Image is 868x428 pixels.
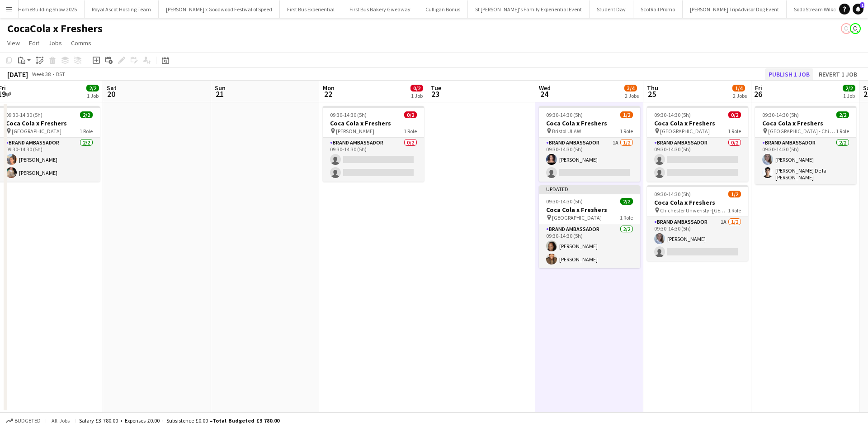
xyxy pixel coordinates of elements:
app-user-avatar: Joanne Milne [850,23,861,34]
span: 1 [860,2,864,8]
span: Mon [323,84,335,92]
button: Culligan Bonus [418,0,468,18]
span: 2/2 [843,85,855,91]
app-card-role: Brand Ambassador2/209:30-14:30 (5h)[PERSON_NAME][PERSON_NAME] De la [PERSON_NAME] [755,138,856,184]
span: 09:30-14:30 (5h) [6,111,42,118]
span: Tue [431,84,441,92]
div: 2 Jobs [625,92,639,99]
h3: Coca Cola x Freshers [323,119,424,127]
span: [GEOGRAPHIC_DATA] - Chi Site BAX [768,128,836,135]
a: 1 [853,4,863,14]
span: Budgeted [14,418,41,424]
span: 0/2 [410,85,423,91]
h3: Coca Cola x Freshers [539,206,640,214]
span: 24 [538,89,551,99]
button: [PERSON_NAME] TripAdvisor Dog Event [683,0,787,18]
span: 2/2 [836,111,849,118]
a: Comms [67,37,95,49]
span: 09:30-14:30 (5h) [654,191,691,197]
span: All jobs [50,417,71,424]
span: 1 Role [620,128,633,135]
span: 09:30-14:30 (5h) [762,111,799,118]
a: Edit [25,37,43,49]
app-card-role: Brand Ambassador0/209:30-14:30 (5h) [323,138,424,182]
app-card-role: Brand Ambassador1A1/209:30-14:30 (5h)[PERSON_NAME] [539,138,640,182]
button: First Bus Bakery Giveaway [342,0,418,18]
a: View [4,37,24,49]
div: [DATE] [7,70,28,79]
span: 1/2 [728,191,741,197]
span: 1 Role [80,128,93,135]
span: 2/2 [80,111,93,118]
span: [PERSON_NAME] [336,128,374,135]
span: Comms [71,39,91,47]
button: Student Day [590,0,633,18]
button: Revert 1 job [815,68,861,80]
div: 09:30-14:30 (5h)1/2Coca Cola x Freshers Chichester Univeristy -[GEOGRAPHIC_DATA] BAX1 RoleBrand A... [647,185,748,261]
h3: Coca Cola x Freshers [539,119,640,127]
div: BST [56,71,65,77]
span: Total Budgeted £3 780.00 [212,417,279,424]
app-card-role: Brand Ambassador1A1/209:30-14:30 (5h)[PERSON_NAME] [647,217,748,261]
app-job-card: 09:30-14:30 (5h)0/2Coca Cola x Freshers [GEOGRAPHIC_DATA]1 RoleBrand Ambassador0/209:30-14:30 (5h) [647,106,748,182]
span: 26 [754,89,762,99]
span: Week 38 [30,71,52,77]
app-card-role: Brand Ambassador0/209:30-14:30 (5h) [647,138,748,182]
span: Thu [647,84,658,92]
button: St [PERSON_NAME]'s Family Experiential Event [468,0,590,18]
span: 2/2 [86,85,99,91]
span: 23 [429,89,441,99]
h3: Coca Cola x Freshers [755,119,856,127]
span: View [7,39,20,47]
span: Sun [215,84,226,92]
app-job-card: 09:30-14:30 (5h)0/2Coca Cola x Freshers [PERSON_NAME]1 RoleBrand Ambassador0/209:30-14:30 (5h) [323,106,424,182]
span: 09:30-14:30 (5h) [654,111,691,118]
span: Sat [107,84,117,92]
app-job-card: 09:30-14:30 (5h)1/2Coca Cola x Freshers Bristol ULAW1 RoleBrand Ambassador1A1/209:30-14:30 (5h)[P... [539,106,640,182]
button: First Bus Experiential [280,0,342,18]
h1: CocaCola x Freshers [7,22,103,35]
button: [PERSON_NAME] x Goodwood Festival of Speed [159,0,280,18]
button: Publish 1 job [765,68,813,80]
span: 1 Role [836,128,849,135]
span: Fri [755,84,762,92]
span: 1 Role [728,207,741,214]
app-job-card: 09:30-14:30 (5h)2/2Coca Cola x Freshers [GEOGRAPHIC_DATA] - Chi Site BAX1 RoleBrand Ambassador2/2... [755,106,856,184]
span: 09:30-14:30 (5h) [546,111,583,118]
span: 09:30-14:30 (5h) [330,111,367,118]
span: [GEOGRAPHIC_DATA] [660,128,710,135]
span: Edit [29,39,39,47]
span: 21 [213,89,226,99]
span: 09:30-14:30 (5h) [546,198,583,205]
span: Chichester Univeristy -[GEOGRAPHIC_DATA] BAX [660,207,728,214]
h3: Coca Cola x Freshers [647,119,748,127]
button: Budgeted [5,416,42,426]
button: ScotRail Promo [633,0,683,18]
span: 3/4 [624,85,637,91]
span: 1 Role [404,128,417,135]
div: 1 Job [87,92,99,99]
span: 0/2 [728,111,741,118]
div: Updated [539,185,640,192]
span: Bristol ULAW [552,128,581,135]
span: 1 Role [620,214,633,221]
span: 0/2 [404,111,417,118]
app-job-card: Updated09:30-14:30 (5h)2/2Coca Cola x Freshers [GEOGRAPHIC_DATA]1 RoleBrand Ambassador2/209:30-14... [539,185,640,268]
span: [GEOGRAPHIC_DATA] [552,214,602,221]
span: Jobs [48,39,62,47]
div: Salary £3 780.00 + Expenses £0.00 + Subsistence £0.00 = [79,417,279,424]
app-user-avatar: Joanne Milne [841,23,852,34]
button: Royal Ascot Hosting Team [85,0,159,18]
span: 22 [321,89,335,99]
span: 1/2 [620,111,633,118]
div: 1 Job [411,92,423,99]
span: 1 Role [728,128,741,135]
h3: Coca Cola x Freshers [647,198,748,207]
span: 1/4 [732,85,745,91]
a: Jobs [45,37,66,49]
